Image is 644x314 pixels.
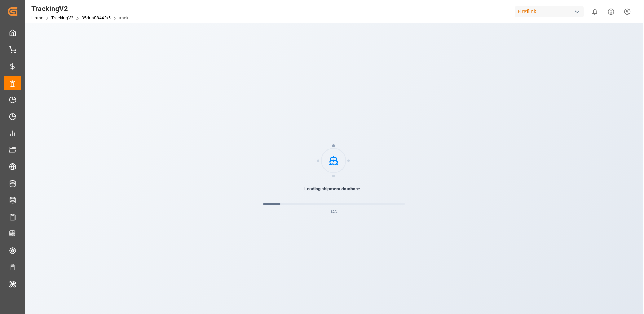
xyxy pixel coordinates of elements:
[31,15,43,21] a: Home
[263,186,405,192] p: Loading shipment database...
[81,15,111,21] a: 35daa8844fa5
[603,4,619,20] button: Help Center
[51,15,74,21] a: TrackingV2
[515,6,584,17] div: Fireflink
[587,4,603,20] button: show 0 new notifications
[515,5,587,18] button: Fireflink
[31,3,128,14] div: TrackingV2
[330,209,338,215] span: 12 %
